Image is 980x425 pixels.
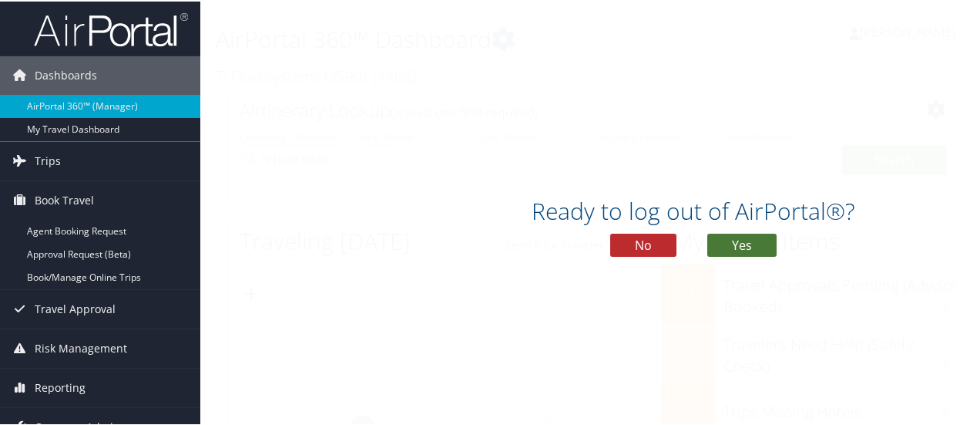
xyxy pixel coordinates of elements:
[35,288,116,327] span: Travel Approval
[35,328,127,366] span: Risk Management
[35,180,94,218] span: Book Travel
[610,232,676,255] button: No
[35,367,86,406] span: Reporting
[35,55,97,93] span: Dashboards
[34,10,188,46] img: airportal-logo.png
[707,232,777,255] button: Yes
[35,140,61,179] span: Trips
